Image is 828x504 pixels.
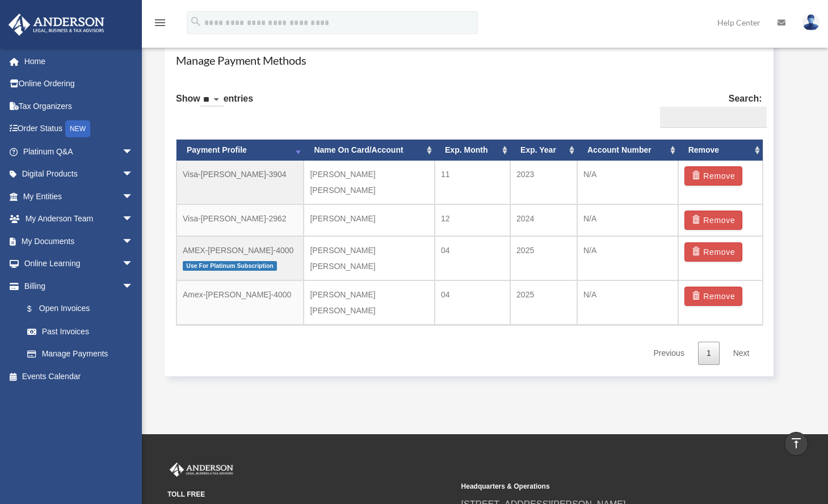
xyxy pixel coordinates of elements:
a: vertical_align_top [784,432,808,456]
td: AMEX-[PERSON_NAME]-4000 [176,236,304,280]
a: My Entitiesarrow_drop_down [8,185,150,208]
a: Home [8,50,150,73]
button: Remove [684,211,743,230]
select: Showentries [200,94,224,107]
a: Billingarrow_drop_down [8,275,150,297]
td: N/A [577,204,678,236]
a: Past Invoices [16,320,150,343]
span: arrow_drop_down [122,163,145,186]
td: [PERSON_NAME] [PERSON_NAME] [304,236,435,280]
img: Anderson Advisors Platinum Portal [167,463,236,477]
td: N/A [577,236,678,280]
a: Previous [645,342,692,365]
td: 04 [435,236,510,280]
button: Remove [684,287,743,306]
th: Name On Card/Account: activate to sort column ascending [304,140,435,161]
a: menu [153,20,167,30]
td: [PERSON_NAME] [PERSON_NAME] [304,161,435,204]
td: N/A [577,280,678,325]
label: Show entries [176,91,253,118]
td: 11 [435,161,510,204]
th: Exp. Year: activate to sort column ascending [510,140,577,161]
i: search [190,15,202,28]
a: Digital Productsarrow_drop_down [8,163,150,186]
td: 12 [435,204,510,236]
label: Search: [655,91,762,128]
td: 2023 [510,161,577,204]
span: arrow_drop_down [122,185,145,208]
a: My Documentsarrow_drop_down [8,230,150,253]
i: vertical_align_top [789,436,803,450]
td: Visa-[PERSON_NAME]-3904 [176,161,304,204]
span: Use For Platinum Subscription [183,261,277,271]
td: 2025 [510,236,577,280]
td: Visa-[PERSON_NAME]-2962 [176,204,304,236]
button: Remove [684,166,743,186]
input: Search: [660,107,767,128]
td: [PERSON_NAME] [304,204,435,236]
td: 04 [435,280,510,325]
a: Online Ordering [8,73,150,95]
a: Order StatusNEW [8,117,150,141]
td: Amex-[PERSON_NAME]-4000 [176,280,304,325]
td: [PERSON_NAME] [PERSON_NAME] [304,280,435,325]
td: 2024 [510,204,577,236]
a: Tax Organizers [8,95,150,117]
a: My Anderson Teamarrow_drop_down [8,208,150,230]
h4: Manage Payment Methods [176,52,762,68]
a: Manage Payments [16,343,145,366]
td: N/A [577,161,678,204]
td: 2025 [510,280,577,325]
span: arrow_drop_down [122,275,145,298]
a: Online Learningarrow_drop_down [8,253,150,275]
small: Headquarters & Operations [461,481,747,493]
span: arrow_drop_down [122,253,145,276]
a: Next [725,342,758,365]
a: $Open Invoices [16,297,150,321]
span: $ [33,302,39,316]
img: Anderson Advisors Platinum Portal [5,14,108,36]
i: menu [153,16,167,30]
span: arrow_drop_down [122,208,145,231]
a: Platinum Q&Aarrow_drop_down [8,140,150,163]
button: Remove [684,242,743,262]
small: TOLL FREE [167,489,453,501]
th: Account Number: activate to sort column ascending [577,140,678,161]
th: Remove: activate to sort column ascending [678,140,763,161]
a: Events Calendar [8,365,150,388]
th: Exp. Month: activate to sort column ascending [435,140,510,161]
span: arrow_drop_down [122,140,145,163]
div: NEW [65,120,90,137]
th: Payment Profile: activate to sort column ascending [176,140,304,161]
a: 1 [698,342,720,365]
span: arrow_drop_down [122,230,145,253]
img: User Pic [802,14,819,31]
